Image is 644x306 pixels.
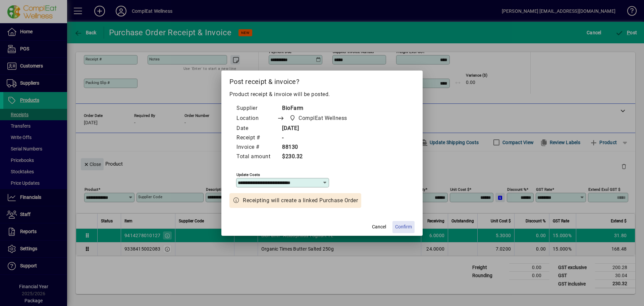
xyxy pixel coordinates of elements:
h2: Post receipt & invoice? [221,71,423,90]
span: Cancel [372,223,386,230]
span: Confirm [395,223,412,230]
td: Supplier [236,104,277,113]
td: Location [236,113,277,124]
span: ComplEat Wellness [299,114,347,122]
span: Receipting will create a linked Purchase Order [243,196,358,205]
td: 88130 [277,143,360,152]
p: Product receipt & invoice will be posted. [229,90,415,98]
td: - [277,133,360,143]
td: Total amount [236,152,277,162]
td: BioFarm [277,104,360,113]
td: $230.32 [277,152,360,162]
td: Receipt # [236,133,277,143]
button: Cancel [368,221,390,233]
td: [DATE] [277,124,360,133]
button: Confirm [392,221,415,233]
td: Invoice # [236,143,277,152]
td: Date [236,124,277,133]
span: ComplEat Wellness [287,114,350,123]
mat-label: Update costs [236,172,260,177]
